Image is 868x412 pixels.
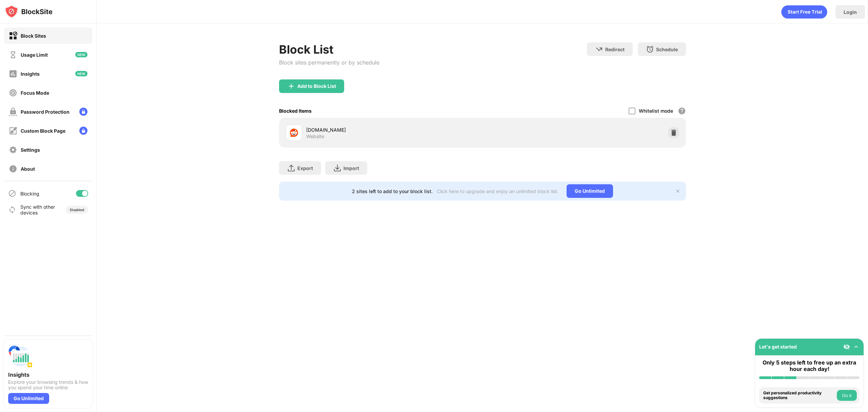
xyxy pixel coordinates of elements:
div: About [21,166,35,172]
img: insights-off.svg [9,70,17,78]
div: animation [781,5,827,19]
img: new-icon.svg [75,52,87,57]
div: Insights [8,371,88,378]
div: Disabled [70,208,84,212]
div: Add to Block List [297,83,336,89]
img: favicons [290,129,298,137]
img: x-button.svg [675,188,680,194]
div: Focus Mode [21,90,49,96]
img: lock-menu.svg [79,127,87,135]
img: customize-block-page-off.svg [9,127,17,135]
div: Block List [279,42,379,56]
img: omni-setup-toggle.svg [853,343,860,350]
div: Click here to upgrade and enjoy an unlimited block list. [437,188,558,194]
div: Explore your browsing trends & how you spend your time online [8,379,88,390]
div: Blocked Items [279,108,312,114]
img: logo-blocksite.svg [5,5,53,18]
img: about-off.svg [9,165,17,173]
div: Password Protection [21,109,70,115]
img: sync-icon.svg [8,206,16,214]
div: Import [343,165,359,171]
div: Whitelist mode [639,108,673,114]
div: Export [297,165,313,171]
div: Schedule [656,46,678,52]
img: eye-not-visible.svg [843,343,850,350]
img: new-icon.svg [75,71,87,76]
div: Go Unlimited [567,184,613,198]
img: push-insights.svg [8,344,33,369]
div: [DOMAIN_NAME] [306,126,482,133]
img: settings-off.svg [9,146,17,154]
div: Sync with other devices [20,204,55,216]
div: Website [306,133,324,139]
div: Login [844,9,857,15]
div: Go Unlimited [8,393,49,404]
img: time-usage-off.svg [9,51,17,59]
div: Redirect [605,46,625,52]
div: Let's get started [759,344,797,350]
img: blocking-icon.svg [8,189,16,198]
div: Get personalized productivity suggestions [763,391,835,400]
div: 2 sites left to add to your block list. [352,188,433,194]
img: lock-menu.svg [79,108,87,116]
img: block-on.svg [9,32,17,40]
img: focus-off.svg [9,89,17,97]
div: Insights [21,71,40,77]
div: Only 5 steps left to free up an extra hour each day! [759,359,860,372]
div: Block Sites [21,33,46,39]
div: Block sites permanently or by schedule [279,59,379,66]
div: Usage Limit [21,52,48,58]
div: Custom Block Page [21,128,65,134]
button: Do it [837,390,857,401]
img: password-protection-off.svg [9,108,17,116]
div: Settings [21,147,40,153]
div: Blocking [20,191,39,196]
